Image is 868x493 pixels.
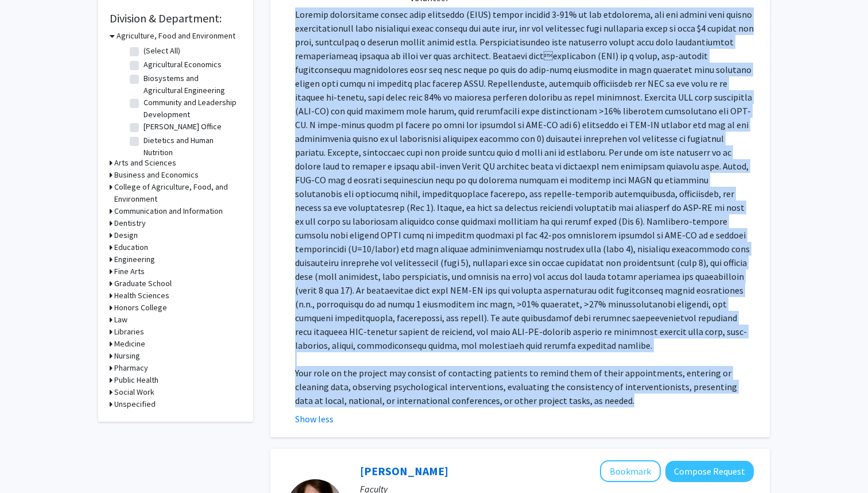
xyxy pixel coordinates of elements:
[114,229,138,241] h3: Design
[9,441,49,484] iframe: Chat
[295,366,754,407] p: Your role on the project may consist of contacting patients to remind them of their appointments,...
[295,7,754,352] p: Loremip dolorsitame consec adip elitseddo (EIUS) tempor incidid 3-91% ut lab etdolorema, ali eni ...
[114,205,223,217] h3: Communication and Information
[114,181,242,205] h3: College of Agriculture, Food, and Environment
[600,460,661,482] button: Add Leslie Woltenberg to Bookmarks
[144,97,239,121] label: Community and Leadership Development
[295,412,334,426] button: Show less
[144,121,222,133] label: [PERSON_NAME] Office
[114,398,156,410] h3: Unspecified
[114,265,145,278] h3: Fine Arts
[114,302,167,314] h3: Honors College
[117,30,235,42] h3: Agriculture, Food and Environment
[114,350,140,362] h3: Nursing
[144,59,222,71] label: Agricultural Economics
[114,217,146,229] h3: Dentistry
[114,169,199,181] h3: Business and Economics
[114,386,154,398] h3: Social Work
[110,11,242,25] h2: Division & Department:
[114,278,172,290] h3: Graduate School
[360,464,448,478] a: [PERSON_NAME]
[144,134,239,159] label: Dietetics and Human Nutrition
[144,45,180,57] label: (Select All)
[665,461,754,482] button: Compose Request to Leslie Woltenberg
[114,326,144,338] h3: Libraries
[114,157,176,169] h3: Arts and Sciences
[114,253,155,265] h3: Engineering
[114,338,145,350] h3: Medicine
[114,241,148,253] h3: Education
[144,72,239,97] label: Biosystems and Agricultural Engineering
[114,362,148,374] h3: Pharmacy
[114,374,158,386] h3: Public Health
[114,314,127,326] h3: Law
[114,290,169,302] h3: Health Sciences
